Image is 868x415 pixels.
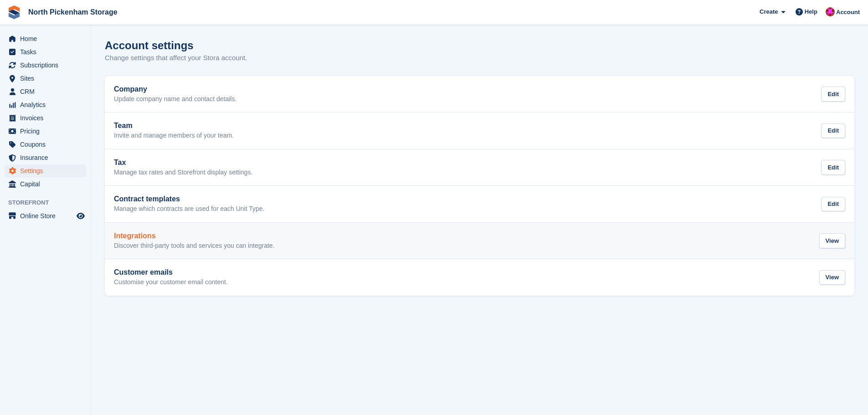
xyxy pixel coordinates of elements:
h2: Team [114,122,234,130]
h2: Tax [114,159,252,167]
a: menu [5,125,86,138]
img: Dylan Taylor [826,7,835,16]
p: Manage which contracts are used for each Unit Type. [114,205,264,213]
h1: Account settings [105,39,194,51]
p: Customise your customer email content. [114,278,228,287]
a: menu [5,138,86,151]
span: Online Store [20,210,75,222]
span: Sites [20,72,75,85]
a: Customer emails Customise your customer email content. View [105,259,854,296]
span: Tasks [20,46,75,58]
h2: Company [114,85,236,93]
a: menu [5,85,86,98]
div: Edit [821,123,845,138]
span: Create [760,7,778,16]
a: menu [5,32,86,45]
p: Invite and manage members of your team. [114,132,234,140]
span: CRM [20,85,75,98]
div: Edit [821,197,845,212]
span: Analytics [20,98,75,111]
a: menu [5,178,86,190]
h2: Contract templates [114,195,264,203]
a: menu [5,72,86,85]
a: menu [5,151,86,164]
h2: Customer emails [114,268,228,277]
a: Preview store [75,210,86,221]
img: stora-icon-8386f47178a22dfd0bd8f6a31ec36ba5ce8667c1dd55bd0f319d3a0aa187defe.svg [7,5,21,19]
span: Pricing [20,125,75,138]
a: Tax Manage tax rates and Storefront display settings. Edit [105,149,854,186]
p: Update company name and contact details. [114,95,236,103]
span: Invoices [20,112,75,124]
span: Settings [20,164,75,177]
div: Edit [821,160,845,175]
span: Subscriptions [20,59,75,72]
a: Company Update company name and contact details. Edit [105,76,854,113]
span: Insurance [20,151,75,164]
a: menu [5,98,86,111]
span: Storefront [8,198,91,207]
span: Account [836,8,860,17]
p: Discover third-party tools and services you can integrate. [114,242,275,250]
div: View [819,270,845,285]
a: menu [5,46,86,58]
div: Edit [821,87,845,102]
a: menu [5,164,86,177]
a: menu [5,210,86,222]
p: Change settings that affect your Stora account. [105,53,247,63]
a: North Pickenham Storage [25,5,121,20]
h2: Integrations [114,232,275,240]
p: Manage tax rates and Storefront display settings. [114,169,252,177]
a: Integrations Discover third-party tools and services you can integrate. View [105,223,854,259]
a: Contract templates Manage which contracts are used for each Unit Type. Edit [105,186,854,222]
span: Coupons [20,138,75,151]
span: Home [20,32,75,45]
div: View [819,233,845,248]
span: Capital [20,178,75,190]
a: menu [5,112,86,124]
a: Team Invite and manage members of your team. Edit [105,113,854,149]
span: Help [805,7,817,16]
a: menu [5,59,86,72]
